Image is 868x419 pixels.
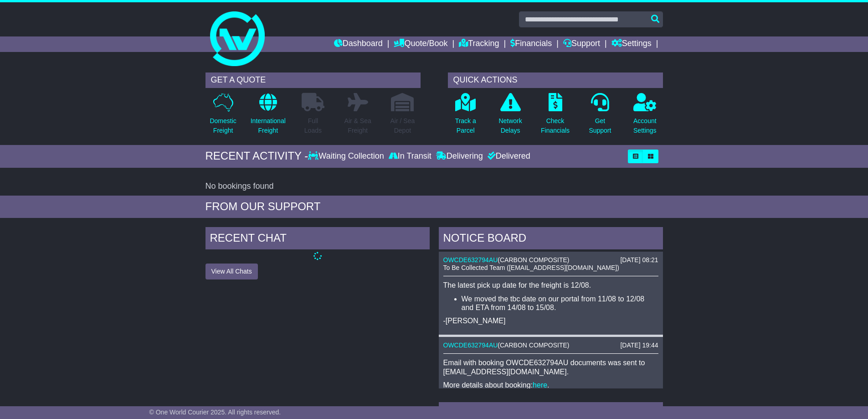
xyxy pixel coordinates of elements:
a: Quote/Book [394,36,447,52]
p: Email with booking OWCDE632794AU documents was sent to [EMAIL_ADDRESS][DOMAIN_NAME]. [443,358,658,376]
a: OWCDE632794AU [443,341,498,349]
p: International Freight [251,116,286,135]
span: CARBON COMPOSITE [500,341,567,349]
p: Air / Sea Depot [390,116,415,135]
span: CARBON COMPOSITE [500,256,567,264]
a: CheckFinancials [540,93,570,140]
span: To Be Collected Team ([EMAIL_ADDRESS][DOMAIN_NAME]) [443,264,619,271]
a: NetworkDelays [498,93,522,140]
div: [DATE] 19:44 [620,341,658,349]
p: Full Loads [302,116,324,135]
a: Support [563,36,600,52]
div: No bookings found [205,181,663,191]
div: FROM OUR SUPPORT [205,200,663,213]
p: -[PERSON_NAME] [443,316,658,325]
a: AccountSettings [633,93,657,140]
a: Dashboard [334,36,383,52]
div: In Transit [386,151,434,161]
a: InternationalFreight [250,93,286,140]
p: Air & Sea Freight [344,116,371,135]
a: Track aParcel [455,93,477,140]
p: Get Support [589,116,611,135]
div: RECENT CHAT [205,227,430,252]
span: © One World Courier 2025. All rights reserved. [149,409,281,416]
div: Delivering [434,151,485,161]
div: [DATE] 08:21 [620,256,658,264]
p: Check Financials [541,116,570,135]
div: QUICK ACTIONS [448,72,663,88]
a: OWCDE632794AU [443,256,498,264]
a: Settings [611,36,652,52]
li: We moved the tbc date on our portal from 11/08 to 12/08 and ETA from 14/08 to 15/08. [462,295,658,312]
button: View All Chats [205,264,258,279]
div: NOTICE BOARD [439,227,663,252]
div: ( ) [443,341,658,349]
div: Waiting Collection [308,151,386,161]
p: More details about booking: . [443,381,658,389]
p: Account Settings [633,116,657,135]
div: GET A QUOTE [205,72,421,88]
p: Network Delays [498,116,522,135]
a: Financials [510,36,552,52]
a: DomesticFreight [209,93,236,140]
p: Domestic Freight [210,116,236,135]
div: ( ) [443,256,658,264]
div: Delivered [485,151,530,161]
p: Track a Parcel [455,116,476,135]
a: here [533,381,547,389]
a: GetSupport [588,93,611,140]
a: Tracking [459,36,499,52]
p: The latest pick up date for the freight is 12/08. [443,281,658,290]
div: RECENT ACTIVITY - [205,150,308,163]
